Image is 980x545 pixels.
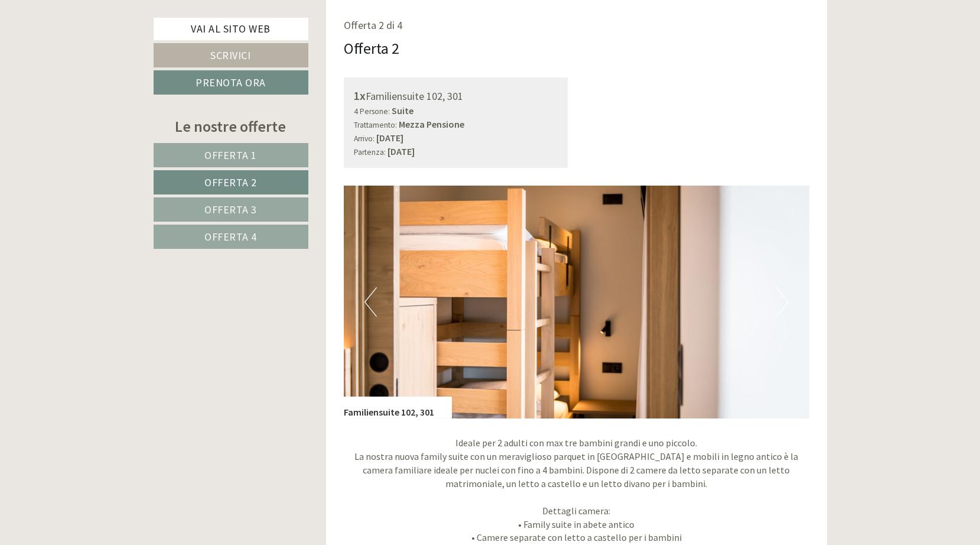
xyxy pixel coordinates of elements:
span: Offerta 2 di 4 [344,18,402,32]
span: Offerta 3 [204,203,257,216]
small: Arrivo: [354,134,375,144]
div: Offerta 2 [344,37,399,59]
span: Offerta 4 [204,230,257,244]
div: Inso Sonnenheim [18,34,174,44]
div: Familiensuite 102, 301 [354,87,558,105]
div: [DATE] [211,9,254,29]
a: Vai al sito web [154,18,308,40]
b: [DATE] [376,132,403,144]
a: Prenota ora [154,70,308,95]
span: Offerta 1 [204,148,257,162]
b: 1x [354,88,366,103]
span: Offerta 2 [204,176,257,189]
small: Partenza: [354,147,386,157]
b: Suite [392,105,414,116]
small: 19:47 [18,57,174,66]
div: Le nostre offerte [154,115,308,137]
button: Previous [364,287,377,317]
b: [DATE] [388,145,415,157]
div: Buon giorno, come possiamo aiutarla? [9,32,180,68]
b: Mezza Pensione [399,118,464,130]
button: Invia [403,308,466,332]
small: 4 Persone: [354,106,390,116]
small: Trattamento: [354,120,397,130]
a: Scrivici [154,43,308,67]
img: image [344,186,809,419]
div: Familiensuite 102, 301 [344,397,452,419]
button: Next [776,287,789,317]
